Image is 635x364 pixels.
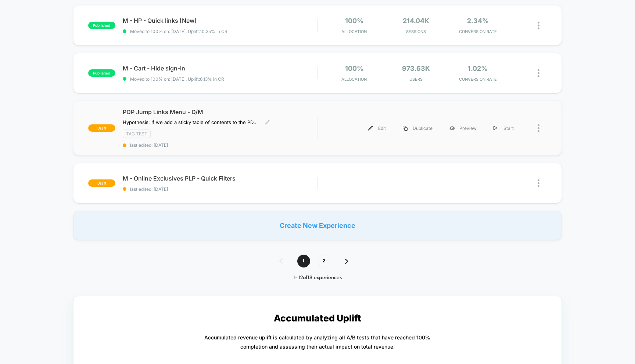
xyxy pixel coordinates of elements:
span: published [88,69,115,77]
img: close [538,179,539,187]
span: Moved to 100% on: [DATE] . Uplift: 10.35% in CR [130,29,227,34]
div: Create New Experience [73,211,562,240]
span: Hypothesis: If we add a sticky table of contents to the PDP we can expect to see an increase in a... [123,119,259,125]
span: 973.63k [402,65,430,72]
p: Accumulated Uplift [274,313,361,324]
span: 2 [317,255,330,267]
span: M - Online Exclusives PLP - Quick Filters [123,175,317,182]
span: Sessions [387,29,445,34]
span: M - HP - Quick links [New] [123,17,317,24]
img: close [538,69,539,77]
span: 1 [297,255,310,267]
span: Users [387,77,445,82]
span: last edited: [DATE] [123,186,317,192]
span: CONVERSION RATE [449,29,507,34]
span: M - Cart - Hide sign-in [123,65,317,72]
span: draft [88,124,115,132]
span: Allocation [341,77,367,82]
span: Allocation [341,29,367,34]
span: draft [88,179,115,187]
span: 214.04k [403,17,429,25]
img: menu [494,126,497,131]
span: 1.02% [468,65,488,72]
div: Duplicate [394,120,441,136]
div: Preview [441,120,485,136]
img: close [538,124,539,132]
span: Moved to 100% on: [DATE] . Uplift: 6.13% in CR [130,76,224,82]
img: menu [403,126,408,131]
img: pagination forward [345,259,348,264]
div: Edit [360,120,394,136]
div: Start [485,120,522,136]
span: CONVERSION RATE [449,77,507,82]
img: close [538,22,539,29]
span: PDP Jump Links Menu - D/M [123,108,317,116]
img: menu [368,126,373,131]
span: 2.34% [467,17,489,25]
span: 100% [345,17,363,25]
span: 100% [345,65,363,72]
span: last edited: [DATE] [123,142,317,148]
span: TAG TEST [123,130,151,138]
div: 1 - 12 of 18 experiences [272,275,363,281]
span: published [88,22,115,29]
p: Accumulated revenue uplift is calculated by analyzing all A/B tests that have reached 100% comple... [204,333,430,351]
